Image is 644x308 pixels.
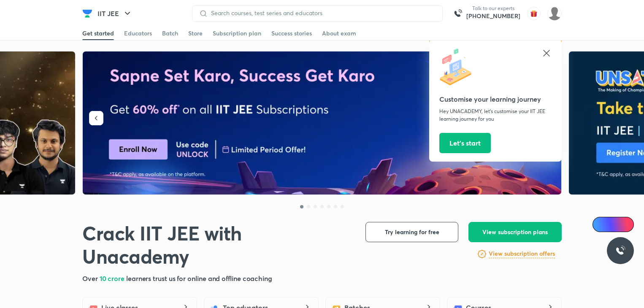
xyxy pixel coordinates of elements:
[162,27,178,40] a: Batch
[213,27,261,40] a: Subscription plan
[188,27,203,40] a: Store
[489,249,555,259] a: View subscription offers
[468,222,562,242] button: View subscription plans
[82,27,114,40] a: Get started
[82,222,352,268] h1: Crack IIT JEE with Unacademy
[449,5,466,22] img: call-us
[482,228,548,236] span: View subscription plans
[598,221,604,228] img: Icon
[322,27,356,40] a: About exam
[466,5,520,12] p: Talk to our experts
[466,12,520,20] a: [PHONE_NUMBER]
[615,246,625,256] img: ttu
[365,222,458,242] button: Try learning for free
[82,274,100,283] span: Over
[547,6,562,21] img: UNACADEMY
[322,29,356,38] div: About exam
[439,48,477,86] img: icon
[439,133,491,153] button: Let’s start
[82,8,92,19] img: Company Logo
[124,27,152,40] a: Educators
[439,94,552,104] h5: Customise your learning journey
[385,228,439,236] span: Try learning for free
[92,5,138,22] button: IIT JEE
[489,249,555,258] h6: View subscription offers
[213,29,261,38] div: Subscription plan
[439,108,552,123] p: Hey UNACADEMY, let’s customise your IIT JEE learning journey for you
[162,29,178,38] div: Batch
[271,29,312,38] div: Success stories
[82,29,114,38] div: Get started
[606,221,629,228] span: Ai Doubts
[593,217,634,232] a: Ai Doubts
[271,27,312,40] a: Success stories
[527,7,541,20] img: avatar
[126,274,272,283] span: learners trust us for online and offline coaching
[124,29,152,38] div: Educators
[188,29,203,38] div: Store
[208,10,436,16] input: Search courses, test series and educators
[100,274,126,283] span: 10 crore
